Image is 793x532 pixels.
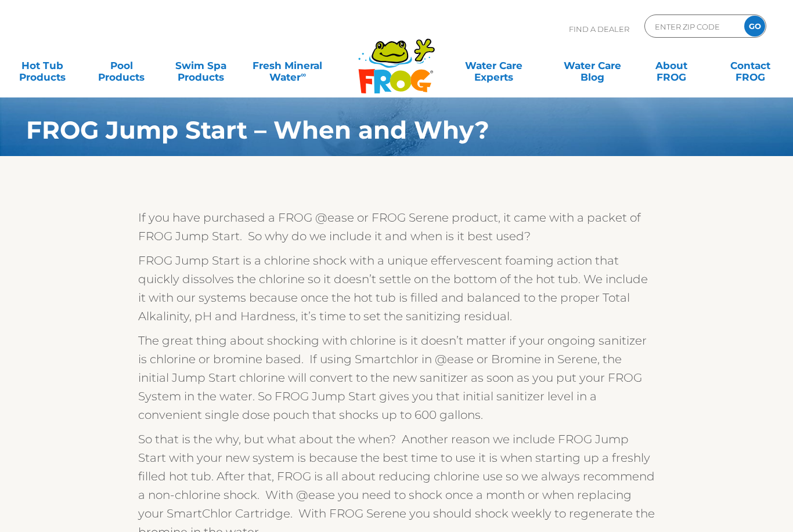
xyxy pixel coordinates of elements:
a: Water CareExperts [444,54,543,77]
h1: FROG Jump Start – When and Why? [26,116,707,144]
input: GO [744,16,765,37]
a: ContactFROG [720,54,781,77]
p: Find A Dealer [569,15,629,44]
sup: ∞ [301,70,306,79]
a: Water CareBlog [561,54,623,77]
a: Swim SpaProducts [170,54,232,77]
img: Frog Products Logo [352,23,441,94]
a: PoolProducts [91,54,152,77]
a: Hot TubProducts [12,54,73,77]
a: Fresh MineralWater∞ [249,54,326,77]
a: AboutFROG [641,54,702,77]
p: The great thing about shocking with chlorine is it doesn’t matter if your ongoing sanitizer is ch... [138,331,655,424]
p: If you have purchased a FROG @ease or FROG Serene product, it came with a packet of FROG Jump Sta... [138,208,655,245]
p: FROG Jump Start is a chlorine shock with a unique effervescent foaming action that quickly dissol... [138,251,655,325]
